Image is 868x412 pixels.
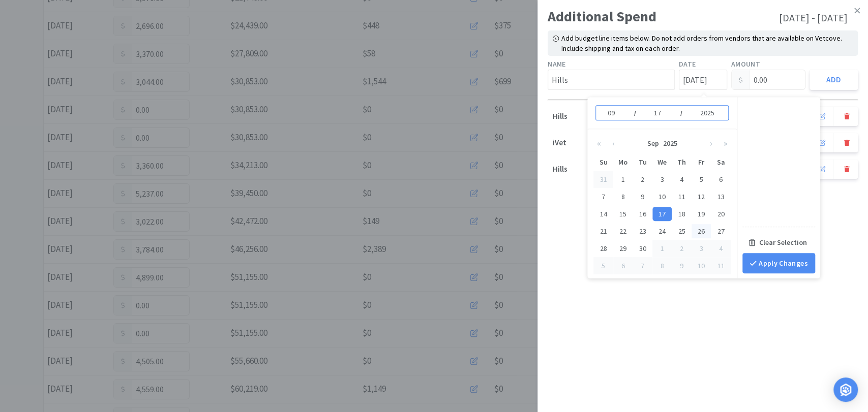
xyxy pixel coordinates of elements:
div: 3 [652,172,672,186]
div: 5 [692,172,711,186]
td: 2025-09-04 [672,171,692,188]
td: 2025-09-19 [692,205,711,223]
td: 2025-09-17 [652,205,672,223]
div: 14 [593,207,613,221]
td: 2025-09-10 [652,188,672,205]
div: 9 [672,259,692,273]
th: Fr [692,153,711,171]
div: 24 [652,224,672,238]
div: 2 [633,172,652,186]
td: 2025-10-05 [593,257,613,274]
td: 2025-09-29 [613,240,633,257]
div: 5 [593,259,613,273]
th: Mo [613,153,633,171]
td: 2025-09-01 [613,171,633,188]
div: 22 [613,224,633,238]
div: 27 [711,224,731,238]
div: Open Intercom Messenger [833,377,858,402]
td: 2025-09-15 [613,205,633,223]
div: 17 [652,207,672,221]
input: Select date [679,70,727,90]
td: 2025-09-08 [613,188,633,205]
div: Additional Spend [548,5,858,28]
div: 26 [692,224,711,238]
div: 23 [633,224,652,238]
div: 28 [593,241,613,256]
td: 2025-09-18 [672,205,692,223]
div: 8 [652,259,672,273]
div: 1 [613,172,633,186]
td: 2025-10-01 [652,240,672,257]
label: Name [548,58,566,70]
p: Hills [548,163,675,179]
th: We [652,153,672,171]
div: 6 [613,259,633,273]
td: 2025-09-12 [692,188,711,205]
button: › [703,133,718,153]
td: 2025-09-21 [593,223,613,240]
div: 10 [692,259,711,273]
td: 2025-09-14 [593,205,613,223]
div: 29 [613,241,633,256]
div: 8 [613,189,633,204]
button: Apply Changes [742,253,815,273]
td: 2025-10-07 [633,257,652,274]
td: 2025-10-10 [692,257,711,274]
button: ‹ [606,133,621,153]
td: 2025-09-03 [652,171,672,188]
td: 2025-10-09 [672,257,692,274]
td: 2025-09-13 [711,188,731,205]
div: 18 [672,207,692,221]
button: Add [810,70,858,90]
p: Hills [548,110,675,126]
td: 2025-09-06 [711,171,731,188]
input: 09 [607,108,617,118]
div: 3 [692,241,711,256]
div: / [634,108,636,117]
td: 2025-09-23 [633,223,652,240]
div: 15 [613,207,633,221]
td: 2025-08-31 [593,171,613,188]
td: 2025-10-11 [711,257,731,274]
div: 7 [633,259,652,273]
td: 2025-09-27 [711,223,731,240]
td: 2025-09-24 [652,223,672,240]
td: 2025-10-04 [711,240,731,257]
td: 2025-09-26 [692,223,711,240]
input: 17 [653,108,663,118]
td: 2025-09-30 [633,240,652,257]
div: 6 [711,172,731,186]
td: 2025-10-06 [613,257,633,274]
td: 2025-09-07 [593,188,613,205]
div: 7 [593,189,613,204]
th: Sa [711,153,731,171]
h3: [DATE] - [DATE] [779,10,848,28]
td: 2025-09-02 [633,171,652,188]
th: Th [672,153,692,171]
td: 2025-10-02 [672,240,692,257]
div: / [680,108,682,117]
td: 2025-10-08 [652,257,672,274]
div: 4 [711,241,731,256]
td: 2025-09-11 [672,188,692,205]
td: 2025-09-25 [672,223,692,240]
td: 2025-09-09 [633,188,652,205]
div: 2 [672,241,692,256]
div: 31 [593,172,613,186]
th: Tu [633,153,652,171]
div: 21 [593,224,613,238]
button: » [718,133,733,153]
label: Date [679,58,696,70]
div: 1 [652,241,672,256]
div: 10 [652,189,672,204]
div: 13 [711,189,731,204]
div: 11 [711,259,731,273]
button: « [591,133,606,153]
input: 2025 [699,108,717,118]
td: 2025-10-03 [692,240,711,257]
td: 2025-09-20 [711,205,731,223]
div: 9 [633,189,652,204]
div: 25 [672,224,692,238]
input: Enter spend name [548,70,675,90]
div: 12 [692,189,711,204]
